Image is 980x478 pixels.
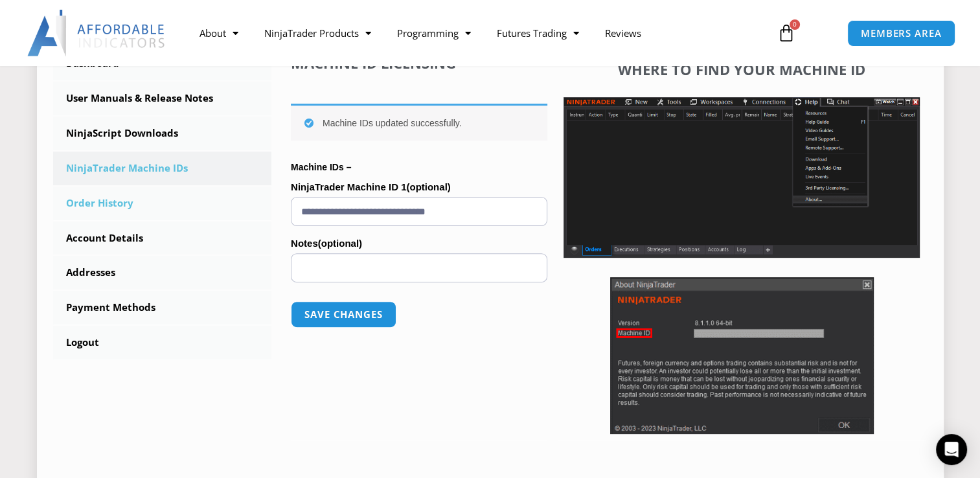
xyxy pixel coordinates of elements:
[483,18,591,48] a: Futures Trading
[291,54,547,71] h4: Machine ID Licensing
[186,18,764,48] nav: Menu
[383,18,483,48] a: Programming
[564,97,920,258] img: Screenshot 2025-01-17 1155544 | Affordable Indicators – NinjaTrader
[790,19,800,30] span: 0
[53,152,272,185] a: NinjaTrader Machine IDs
[186,18,251,48] a: About
[936,434,967,465] div: Open Intercom Messenger
[758,14,815,52] a: 0
[53,291,272,324] a: Payment Methods
[291,162,351,172] strong: Machine IDs –
[610,277,874,434] img: Screenshot 2025-01-17 114931 | Affordable Indicators – NinjaTrader
[53,222,272,255] a: Account Details
[564,61,920,78] h4: Where to find your Machine ID
[291,177,547,197] label: NinjaTrader Machine ID 1
[53,117,272,150] a: NinjaScript Downloads
[291,104,547,141] div: Machine IDs updated successfully.
[53,187,272,220] a: Order History
[318,238,362,249] span: (optional)
[591,18,654,48] a: Reviews
[291,301,396,328] button: Save changes
[847,20,955,47] a: MEMBERS AREA
[53,47,272,359] nav: Account pages
[27,10,166,56] img: LogoAI | Affordable Indicators – NinjaTrader
[53,82,272,115] a: User Manuals & Release Notes
[53,256,272,290] a: Addresses
[251,18,383,48] a: NinjaTrader Products
[861,28,942,38] span: MEMBERS AREA
[291,234,547,253] label: Notes
[53,326,272,359] a: Logout
[406,181,450,192] span: (optional)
